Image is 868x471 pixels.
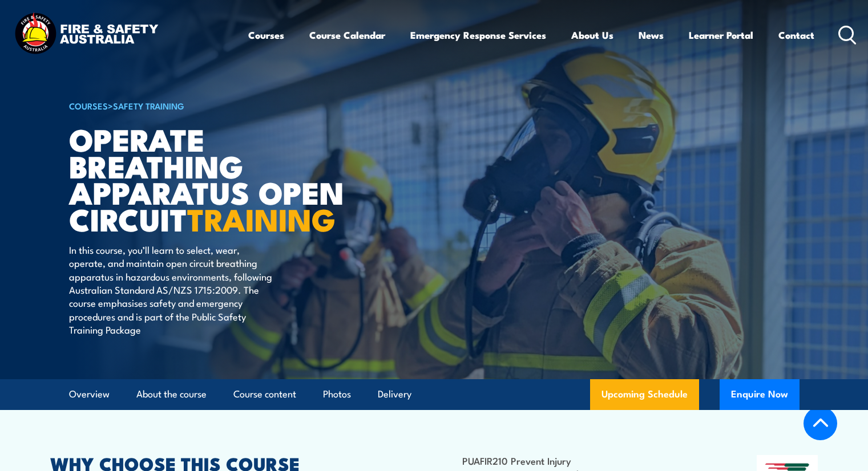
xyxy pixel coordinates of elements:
h6: > [69,99,351,112]
a: Contact [778,20,814,50]
a: Delivery [378,379,411,409]
a: About Us [571,20,613,50]
strong: TRAINING [187,194,336,242]
p: In this course, you’ll learn to select, wear, operate, and maintain open circuit breathing appara... [69,243,277,336]
a: COURSES [69,99,108,112]
h1: Operate Breathing Apparatus Open Circuit [69,125,351,232]
a: Upcoming Schedule [590,379,699,410]
a: Overview [69,379,110,409]
h2: WHY CHOOSE THIS COURSE [50,455,383,471]
a: News [639,20,664,50]
a: Courses [248,20,284,50]
li: PUAFIR210 Prevent Injury [462,454,701,467]
a: Course content [233,379,296,409]
a: Course Calendar [309,20,385,50]
a: Photos [323,379,351,409]
a: Emergency Response Services [410,20,546,50]
button: Enquire Now [720,379,800,410]
a: Safety Training [113,99,184,112]
a: Learner Portal [689,20,753,50]
a: About the course [136,379,207,409]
